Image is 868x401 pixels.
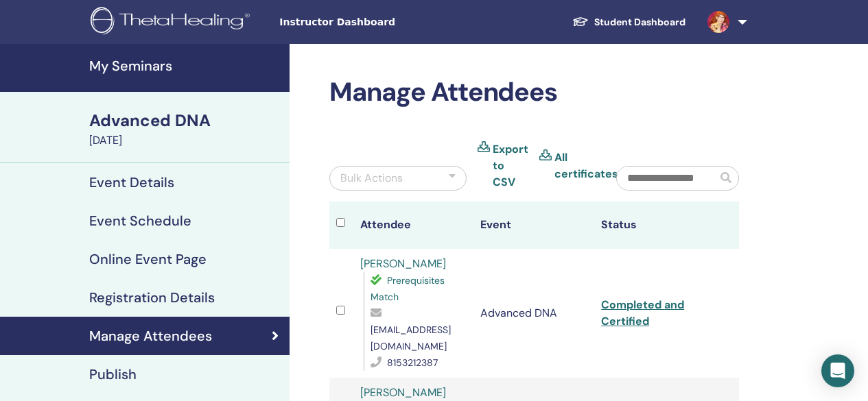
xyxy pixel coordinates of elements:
[279,15,485,29] span: Instructor Dashboard
[340,170,403,186] div: Bulk Actions
[89,174,174,191] h4: Event Details
[371,324,451,352] span: [EMAIL_ADDRESS][DOMAIN_NAME]
[353,202,474,249] th: Attendee
[81,109,290,149] a: Advanced DNA[DATE]
[561,10,696,35] a: Student Dashboard
[601,297,684,328] a: Completed and Certified
[89,289,215,306] h4: Registration Details
[707,11,729,33] img: default.jpg
[360,256,446,271] a: [PERSON_NAME]
[554,149,618,182] a: All certificates
[473,202,594,249] th: Event
[89,109,281,132] div: Advanced DNA
[89,58,281,74] h4: My Seminars
[89,212,191,229] h4: Event Schedule
[329,77,739,108] h2: Manage Attendees
[493,141,528,191] a: Export to CSV
[91,7,255,38] img: logo.png
[594,202,715,249] th: Status
[387,356,438,369] span: 8153212387
[473,249,594,378] td: Advanced DNA
[89,366,137,382] h4: Publish
[821,354,854,387] div: Open Intercom Messenger
[360,385,446,400] a: [PERSON_NAME]
[89,251,207,267] h4: Online Event Page
[371,274,445,303] span: Prerequisites Match
[89,132,281,149] div: [DATE]
[89,328,212,344] h4: Manage Attendees
[572,16,589,27] img: graduation-cap-white.svg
